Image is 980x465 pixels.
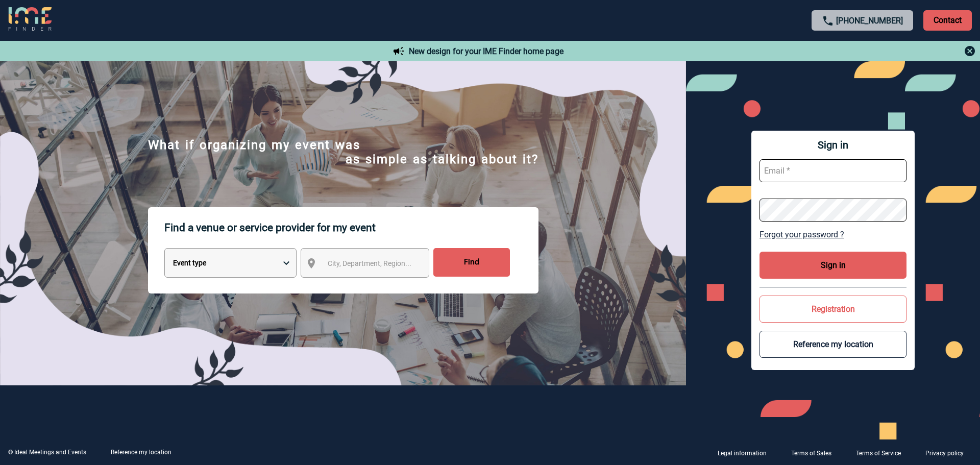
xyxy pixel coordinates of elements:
[923,10,972,31] p: Contact
[759,331,906,358] button: Reference my location
[759,139,906,151] span: Sign in
[783,448,848,457] a: Terms of Sales
[925,450,964,457] p: Privacy policy
[848,448,917,457] a: Terms of Service
[759,252,906,279] button: Sign in
[111,449,171,456] a: Reference my location
[718,450,767,457] p: Legal information
[836,16,903,26] a: [PHONE_NUMBER]
[856,450,901,457] p: Terms of Service
[822,15,834,27] img: call-24-px.png
[759,230,906,239] a: Forgot your password ?
[709,448,783,457] a: Legal information
[433,248,510,277] input: Find
[8,449,86,456] div: © Ideal Meetings and Events
[791,450,831,457] p: Terms of Sales
[328,259,411,267] span: City, Department, Region...
[759,296,906,323] button: Registration
[164,207,538,248] p: Find a venue or service provider for my event
[917,448,980,457] a: Privacy policy
[759,159,906,182] input: Email *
